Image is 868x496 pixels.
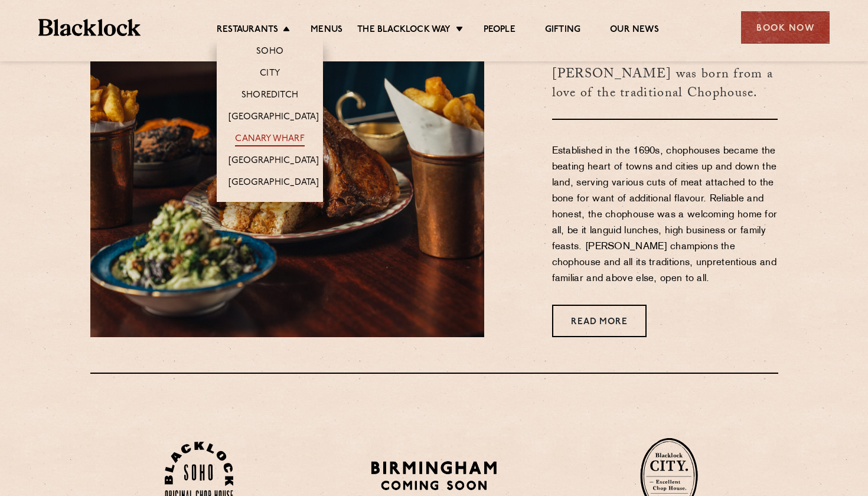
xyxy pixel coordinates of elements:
[552,143,778,287] p: Established in the 1690s, chophouses became the beating heart of towns and cities up and down the...
[229,112,319,125] a: [GEOGRAPHIC_DATA]
[242,90,298,103] a: Shoreditch
[741,11,830,44] div: Book Now
[552,47,778,120] h3: [PERSON_NAME] was born from a love of the traditional Chophouse.
[229,155,319,168] a: [GEOGRAPHIC_DATA]
[311,24,342,37] a: Menus
[235,133,304,146] a: Canary Wharf
[256,46,283,59] a: Soho
[484,24,515,37] a: People
[610,24,659,37] a: Our News
[38,19,141,36] img: BL_Textured_Logo-footer-cropped.svg
[357,24,451,37] a: The Blacklock Way
[229,177,319,190] a: [GEOGRAPHIC_DATA]
[260,68,280,81] a: City
[552,305,647,337] a: Read More
[545,24,580,37] a: Gifting
[369,457,500,494] img: BIRMINGHAM-P22_-e1747915156957.png
[217,24,278,37] a: Restaurants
